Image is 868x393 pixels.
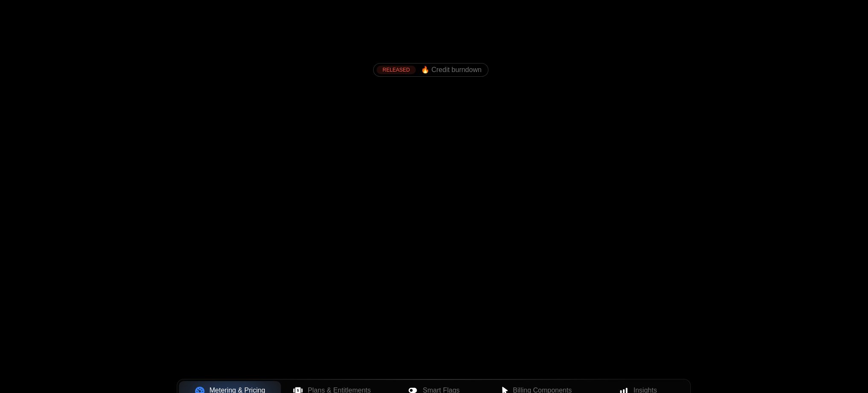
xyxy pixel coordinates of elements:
[377,66,482,74] a: [object Object],[object Object]
[421,66,482,74] span: 🔥 Credit burndown
[377,66,416,74] div: RELEASED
